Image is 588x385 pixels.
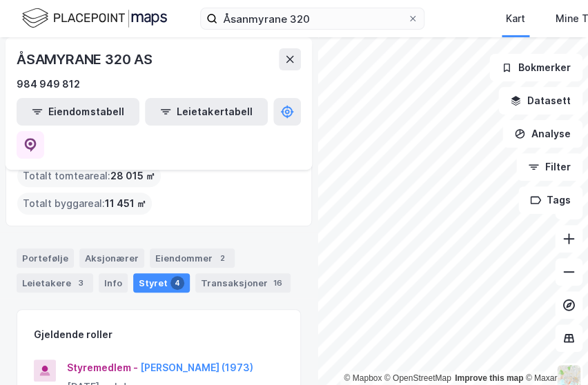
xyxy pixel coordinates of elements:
[518,186,582,214] button: Tags
[99,273,128,293] div: Info
[170,276,184,290] div: 4
[133,273,190,293] div: Styret
[74,276,88,290] div: 3
[502,120,582,148] button: Analyse
[344,373,382,383] a: Mapbox
[17,248,74,268] div: Portefølje
[79,248,144,268] div: Aksjonærer
[489,54,582,81] button: Bokmerker
[105,195,146,212] span: 11 451 ㎡
[384,373,451,383] a: OpenStreetMap
[17,98,139,126] button: Eiendomstabell
[34,326,112,343] div: Gjeldende roller
[110,168,155,184] span: 28 015 ㎡
[519,319,588,385] iframe: Chat Widget
[217,8,407,29] input: Søk på adresse, matrikkel, gårdeiere, leietakere eller personer
[22,6,167,30] img: logo.f888ab2527a4732fd821a326f86c7f29.svg
[516,153,582,181] button: Filter
[455,373,523,383] a: Improve this map
[150,248,235,268] div: Eiendommer
[17,273,93,293] div: Leietakere
[498,87,582,115] button: Datasett
[195,273,291,293] div: Transaksjoner
[17,165,161,187] div: Totalt tomteareal :
[506,10,525,27] div: Kart
[17,48,155,70] div: ÅSAMYRANE 320 AS
[271,276,285,290] div: 16
[17,76,80,92] div: 984 949 812
[215,251,229,265] div: 2
[519,319,588,385] div: Kontrollprogram for chat
[17,192,152,215] div: Totalt byggareal :
[145,98,268,126] button: Leietakertabell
